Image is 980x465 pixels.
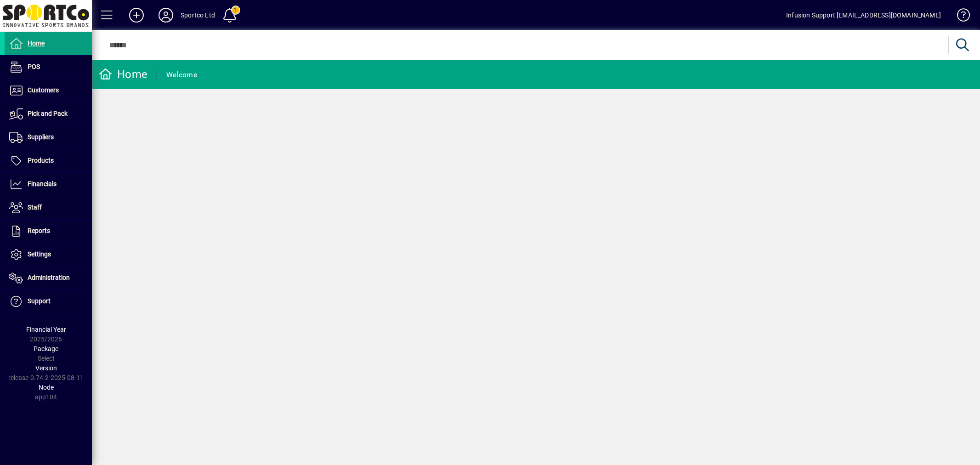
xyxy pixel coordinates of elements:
[26,326,66,333] span: Financial Year
[34,345,58,352] span: Package
[35,364,57,372] span: Version
[28,63,40,70] span: POS
[181,8,215,23] div: Sportco Ltd
[28,227,50,234] span: Reports
[166,68,197,82] div: Welcome
[28,250,51,258] span: Settings
[28,274,70,281] span: Administration
[28,180,57,187] span: Financials
[5,173,92,196] a: Financials
[28,86,59,94] span: Customers
[99,67,147,82] div: Home
[5,243,92,266] a: Settings
[28,157,54,164] span: Products
[5,126,92,149] a: Suppliers
[5,149,92,172] a: Products
[28,40,45,47] span: Home
[5,196,92,219] a: Staff
[5,267,92,289] a: Administration
[28,133,54,141] span: Suppliers
[28,297,51,305] span: Support
[5,79,92,102] a: Customers
[28,204,42,211] span: Staff
[39,384,54,391] span: Node
[5,290,92,313] a: Support
[151,7,181,23] button: Profile
[5,102,92,125] a: Pick and Pack
[786,8,941,23] div: Infusion Support [EMAIL_ADDRESS][DOMAIN_NAME]
[122,7,151,23] button: Add
[5,56,92,79] a: POS
[5,220,92,243] a: Reports
[950,2,969,32] a: Knowledge Base
[28,110,68,117] span: Pick and Pack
